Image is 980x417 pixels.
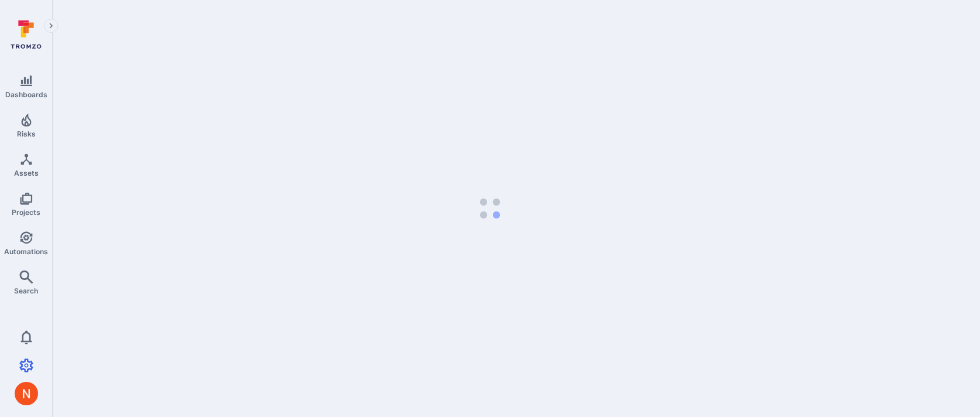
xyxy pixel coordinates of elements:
span: Projects [12,208,40,217]
span: Dashboards [5,90,47,99]
img: ACg8ocIprwjrgDQnDsNSk9Ghn5p5-B8DpAKWoJ5Gi9syOE4K59tr4Q=s96-c [15,382,38,405]
div: Neeren Patki [15,382,38,405]
span: Risks [17,129,36,138]
span: Search [14,286,38,295]
span: Assets [14,169,39,177]
i: Expand navigation menu [47,21,55,31]
span: Automations [4,247,48,256]
button: Expand navigation menu [44,19,58,33]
